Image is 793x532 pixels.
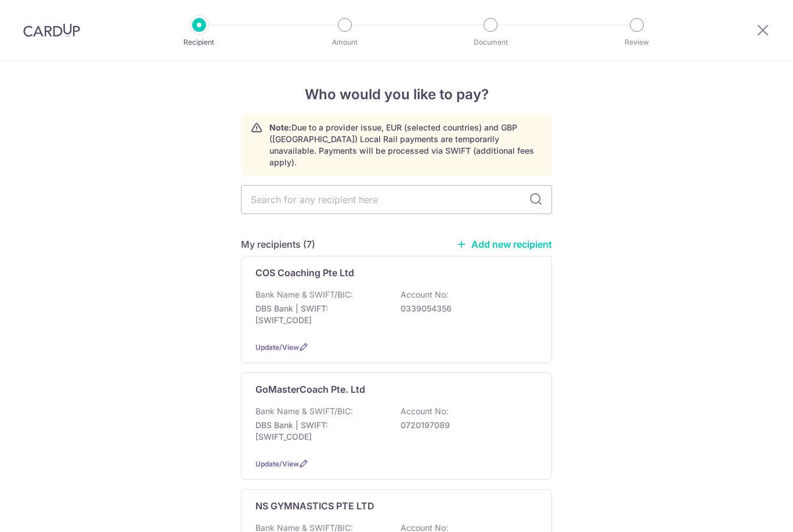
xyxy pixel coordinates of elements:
[255,382,365,396] p: GoMasterCoach Pte. Ltd
[401,303,531,314] p: 0339054356
[156,37,242,48] p: Recipient
[255,406,353,417] p: Bank Name & SWIFT/BIC:
[401,289,448,301] p: Account No:
[718,497,781,526] iframe: Opens a widget where you can find more information
[302,37,388,48] p: Amount
[255,303,385,326] p: DBS Bank | SWIFT: [SWIFT_CODE]
[401,406,448,417] p: Account No:
[241,185,552,214] input: Search for any recipient here
[241,237,315,251] h5: My recipients (7)
[255,459,299,468] a: Update/View
[456,238,552,250] a: Add new recipient
[269,122,542,168] p: Due to a provider issue, EUR (selected countries) and GBP ([GEOGRAPHIC_DATA]) Local Rail payments...
[594,37,680,48] p: Review
[401,419,531,431] p: 0720197089
[255,499,374,513] p: NS GYMNASTICS PTE LTD
[255,343,299,352] a: Update/View
[241,84,552,105] h4: Who would you like to pay?
[255,266,354,280] p: COS Coaching Pte Ltd
[23,23,80,37] img: CardUp
[255,419,385,443] p: DBS Bank | SWIFT: [SWIFT_CODE]
[269,122,291,132] strong: Note:
[255,289,353,301] p: Bank Name & SWIFT/BIC:
[448,37,534,48] p: Document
